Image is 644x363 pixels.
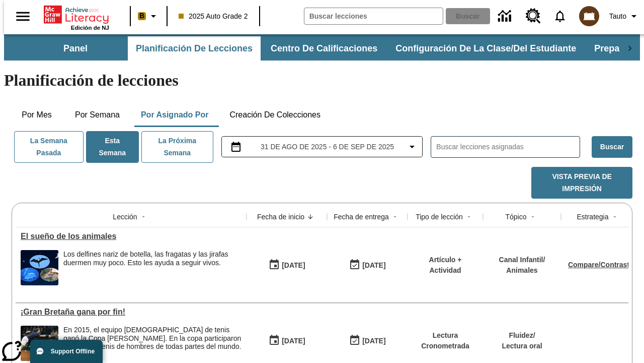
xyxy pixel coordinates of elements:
[304,8,443,24] input: Buscar campo
[609,211,621,223] button: Sort
[502,330,542,341] p: Fluidez /
[226,141,419,153] button: Seleccione el intervalo de fechas opción del menú
[592,136,632,158] button: Buscar
[463,211,475,223] button: Sort
[505,212,526,222] div: Tópico
[413,255,478,276] p: Artículo + Actividad
[30,340,103,363] button: Support Offline
[63,250,242,285] div: Los delfines nariz de botella, las fragatas y las jirafas duermen muy poco. Esto les ayuda a segu...
[44,4,109,31] div: Portada
[63,326,242,361] div: En 2015, el equipo británico de tenis ganó la Copa Davis. En la copa participaron equipos de teni...
[261,142,394,152] span: 31 de ago de 2025 - 6 de sep de 2025
[113,212,137,222] div: Lección
[133,103,217,127] button: Por asignado por
[24,36,620,60] div: Subbarra de navegación
[413,330,478,351] p: Lectura Cronometrada
[520,3,547,30] a: Centro de recursos, Se abrirá en una pestaña nueva.
[620,36,640,60] div: Pestañas siguientes
[362,335,385,347] div: [DATE]
[25,36,126,60] button: Panel
[12,103,62,127] button: Por mes
[265,256,308,275] button: 09/02/25: Primer día en que estuvo disponible la lección
[547,3,573,29] a: Notificaciones
[416,212,463,222] div: Tipo de lección
[531,167,632,199] button: Vista previa de impresión
[8,2,38,31] button: Abrir el menú lateral
[334,212,389,222] div: Fecha de entrega
[605,7,644,25] button: Perfil/Configuración
[4,71,640,90] h1: Planificación de lecciones
[579,6,599,26] img: avatar image
[406,141,418,153] svg: Collapse Date Range Filter
[63,250,242,267] div: Los delfines nariz de botella, las fragatas y las jirafas duermen muy poco. Esto les ayuda a segu...
[51,348,95,355] span: Support Offline
[21,308,242,317] a: ¡Gran Bretaña gana por fin!, Lecciones
[346,331,389,350] button: 09/07/25: Último día en que podrá accederse la lección
[573,3,605,29] button: Escoja un nuevo avatar
[141,131,213,163] button: La próxima semana
[263,36,385,60] button: Centro de calificaciones
[128,36,261,60] button: Planificación de lecciones
[568,261,629,269] a: Compare/Contrast
[86,131,139,163] button: Esta semana
[609,11,626,22] span: Tauto
[304,211,316,223] button: Sort
[21,232,242,241] a: El sueño de los animales, Lecciones
[21,232,242,241] div: El sueño de los animales
[221,103,329,127] button: Creación de colecciones
[4,34,640,60] div: Subbarra de navegación
[44,5,109,25] a: Portada
[577,212,608,222] div: Estrategia
[282,335,305,347] div: [DATE]
[21,326,58,361] img: Tenista británico Andy Murray extendiendo todo su cuerpo para alcanzar una pelota durante un part...
[139,10,144,22] span: B
[502,341,542,351] p: Lectura oral
[362,259,385,272] div: [DATE]
[71,25,109,31] span: Edición de NJ
[436,140,580,154] input: Buscar lecciones asignadas
[492,3,520,30] a: Centro de información
[67,103,128,127] button: Por semana
[257,212,304,222] div: Fecha de inicio
[346,256,389,275] button: 09/02/25: Último día en que podrá accederse la lección
[21,250,58,285] img: Fotos de una fragata, dos delfines nariz de botella y una jirafa sobre un fondo de noche estrellada.
[387,36,584,60] button: Configuración de la clase/del estudiante
[499,265,545,276] p: Animales
[134,7,164,25] button: Boost El color de la clase es anaranjado claro. Cambiar el color de la clase.
[389,211,401,223] button: Sort
[21,308,242,317] div: ¡Gran Bretaña gana por fin!
[265,331,308,350] button: 09/01/25: Primer día en que estuvo disponible la lección
[63,326,242,351] div: En 2015, el equipo [DEMOGRAPHIC_DATA] de tenis ganó la Copa [PERSON_NAME]. En la copa participaro...
[14,131,84,163] button: La semana pasada
[179,11,248,22] span: 2025 Auto Grade 2
[137,211,149,223] button: Sort
[527,211,539,223] button: Sort
[499,255,545,265] p: Canal Infantil /
[282,259,305,272] div: [DATE]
